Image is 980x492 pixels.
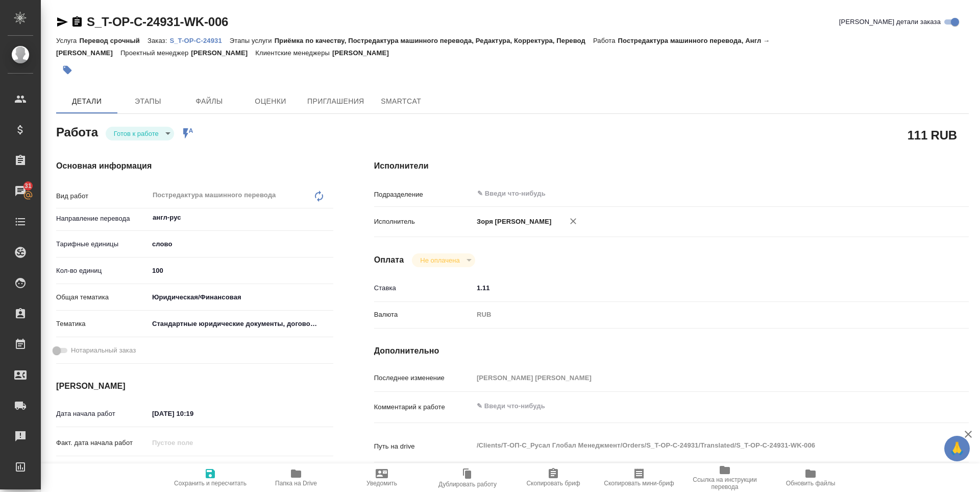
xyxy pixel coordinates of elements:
[417,256,462,265] button: Не оплачена
[374,402,473,412] p: Комментарий к работе
[56,438,149,448] p: Факт. дата начала работ
[87,15,228,29] a: S_T-OP-C-24931-WK-006
[148,37,169,44] p: Заказ:
[230,37,275,44] p: Этапы услуги
[596,463,682,492] button: Скопировать мини-бриф
[56,380,333,392] h4: [PERSON_NAME]
[169,36,229,44] a: S_T-OP-C-24931
[149,263,333,278] input: ✎ Введи что-нибудь
[473,280,919,295] input: ✎ Введи что-нибудь
[275,480,317,487] span: Папка на Drive
[786,480,836,487] span: Обновить файлы
[169,37,229,44] p: S_T-OP-C-24931
[120,49,191,57] p: Проектный менеджер
[106,127,174,140] div: Готов к работе
[56,122,98,140] h2: Работа
[526,480,580,487] span: Скопировать бриф
[56,59,79,81] button: Добавить тэг
[124,95,173,108] span: Этапы
[768,463,853,492] button: Обновить файлы
[473,217,552,227] p: Зоря [PERSON_NAME]
[71,16,83,28] button: Скопировать ссылку
[149,236,333,253] div: слово
[473,306,919,323] div: RUB
[174,480,247,487] span: Сохранить и пересчитать
[246,95,295,108] span: Оценки
[377,95,426,108] span: SmartCat
[374,190,473,200] p: Подразделение
[149,462,238,477] input: ✎ Введи что-нибудь
[149,289,333,306] div: Юридическая/Финансовая
[412,253,475,267] div: Готов к работе
[339,463,425,492] button: Уведомить
[62,95,111,108] span: Детали
[56,409,149,419] p: Дата начала работ
[56,319,149,329] p: Тематика
[366,480,397,487] span: Уведомить
[71,345,136,356] span: Нотариальный заказ
[111,129,162,138] button: Готов к работе
[149,315,333,333] div: Стандартные юридические документы, договоры, уставы
[191,49,255,57] p: [PERSON_NAME]
[18,181,38,191] span: 31
[56,160,333,172] h4: Основная информация
[255,49,332,57] p: Клиентские менеджеры
[167,463,253,492] button: Сохранить и пересчитать
[473,370,919,385] input: Пустое поле
[562,210,584,232] button: Удалить исполнителя
[944,436,970,461] button: 🙏
[56,16,68,28] button: Скопировать ссылку для ЯМессенджера
[374,441,473,452] p: Путь на drive
[688,476,762,490] span: Ссылка на инструкции перевода
[374,254,404,266] h4: Оплата
[473,437,919,454] textarea: /Clients/Т-ОП-С_Русал Глобал Менеджмент/Orders/S_T-OP-C-24931/Translated/S_T-OP-C-24931-WK-006
[149,406,238,421] input: ✎ Введи что-нибудь
[3,178,38,204] a: 31
[839,17,941,27] span: [PERSON_NAME] детали заказа
[275,37,593,44] p: Приёмка по качеству, Постредактура машинного перевода, Редактура, Корректура, Перевод
[510,463,596,492] button: Скопировать бриф
[56,239,149,249] p: Тарифные единицы
[56,37,79,44] p: Услуга
[476,188,882,200] input: ✎ Введи что-нибудь
[682,463,768,492] button: Ссылка на инструкции перевода
[374,283,473,293] p: Ставка
[149,435,238,450] input: Пустое поле
[185,95,234,108] span: Файлы
[948,438,966,459] span: 🙏
[604,480,674,487] span: Скопировать мини-бриф
[56,191,149,201] p: Вид работ
[374,310,473,320] p: Валюта
[56,214,149,224] p: Направление перевода
[56,292,149,302] p: Общая тематика
[374,345,969,357] h4: Дополнительно
[374,160,969,172] h4: Исполнители
[307,95,364,108] span: Приглашения
[328,217,330,219] button: Open
[914,193,916,195] button: Open
[438,481,497,488] span: Дублировать работу
[425,463,510,492] button: Дублировать работу
[593,37,618,44] p: Работа
[56,266,149,276] p: Кол-во единиц
[374,373,473,383] p: Последнее изменение
[908,126,957,144] h2: 111 RUB
[374,217,473,227] p: Исполнитель
[332,49,397,57] p: [PERSON_NAME]
[79,37,148,44] p: Перевод срочный
[253,463,339,492] button: Папка на Drive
